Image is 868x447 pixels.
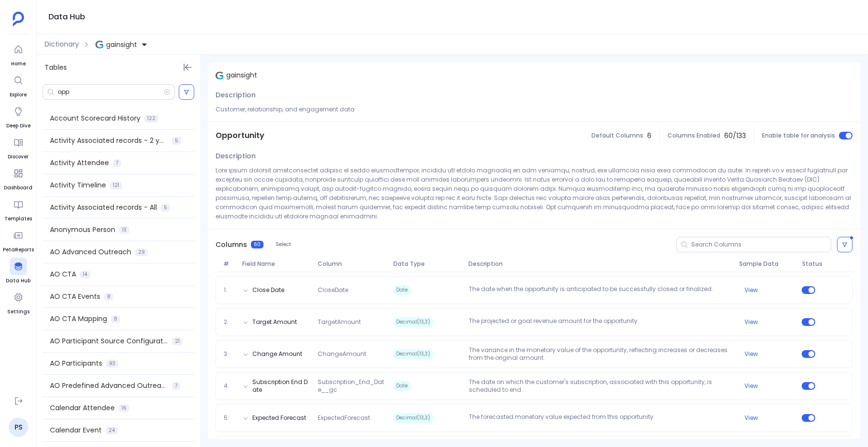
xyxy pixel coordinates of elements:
span: Date [393,381,411,391]
h1: Data Hub [48,10,85,24]
span: Decimal(13,3) [393,317,433,327]
span: Status [798,260,823,268]
span: Data Type [389,260,465,268]
button: View [744,414,758,422]
p: The date on which the customer's subscription, associated with this opportunity, is scheduled to ... [465,378,735,394]
span: Columns [216,240,247,250]
span: 29 [135,248,148,256]
span: Description [216,90,256,100]
a: PetaReports [3,227,34,254]
span: AO CTA [50,269,76,279]
span: 14 [80,271,90,278]
input: Search Columns [691,241,831,248]
a: Templates [4,196,32,223]
span: AO Participant Source Configuration [50,336,168,346]
span: Settings [7,308,30,316]
span: AO Advanced Outreach [50,247,131,257]
span: 1. [220,286,239,294]
span: Subscription_End_Date__gc [314,378,389,394]
span: Templates [4,215,32,223]
span: Dashboard [4,184,32,192]
span: Opportunity [216,130,264,141]
button: View [744,318,758,326]
button: Hide Tables [181,61,194,74]
a: Home [10,41,27,68]
p: The projected or goal revenue amount for the opportunity. [465,317,735,327]
img: gainsight.svg [95,41,103,48]
p: The variance in the monetary value of the opportunity, reflecting increases or decreases from the... [465,346,735,362]
span: 93 [106,360,118,368]
span: 60 [251,241,263,248]
span: Anonymous Person [50,225,115,235]
span: TargetAmount [314,318,389,326]
span: Description [465,260,735,268]
span: AO CTA Mapping [50,314,107,324]
span: 21 [172,338,183,345]
span: AO Participants [50,358,102,369]
span: Calendar Event [50,425,102,435]
span: Home [10,60,27,68]
a: Dashboard [4,165,32,192]
span: Field Name [238,260,314,268]
span: Column [314,260,389,268]
span: Calendar Attendee [50,403,115,413]
span: Discover [8,153,29,161]
span: 8 [104,293,113,301]
a: Discover [8,134,29,161]
span: Activity Associated records - 2 years [50,136,168,146]
span: Activity Associated records - All [50,202,157,213]
span: 121 [110,182,122,189]
span: Activity Attendee [50,158,109,168]
span: Default Columns [591,132,643,139]
span: 6 [647,131,651,141]
button: Change Amount [252,350,302,358]
span: Activity Timeline [50,180,106,190]
span: AO Predefined Advanced Outreach Model [50,381,168,391]
span: ChangeAmount [314,350,389,358]
button: Subscription End Date [252,378,310,394]
span: 16 [119,404,129,412]
span: 3. [220,350,239,358]
span: 5. [220,414,239,422]
button: gainsight [93,37,150,52]
span: Columns Enabled [667,132,720,139]
a: Explore [10,72,27,99]
span: 2. [220,318,239,326]
div: Tables [37,55,200,80]
span: 122 [144,115,158,123]
span: Decimal(13,3) [393,413,433,423]
span: gainsight [226,70,257,80]
span: Enable table for analysis [762,132,835,139]
span: Dictionary [45,39,79,49]
img: petavue logo [13,12,24,26]
span: Sample Data [735,260,798,268]
span: 7 [172,382,180,390]
button: View [744,382,758,390]
span: 24 [106,427,118,434]
span: AO CTA Events [50,292,100,302]
span: 8 [111,315,120,323]
button: View [744,350,758,358]
span: 60 / 133 [724,131,746,141]
img: gainsight.svg [216,72,223,79]
span: 5 [172,137,181,145]
p: The date when the opportunity is anticipated to be successfully closed or finalized. [465,285,735,295]
a: Data Hub [6,258,31,285]
input: Search Tables/Columns [58,88,164,96]
span: PetaReports [3,246,34,254]
p: Lore ipsum dolorsit ametconsectet adipisc el seddo eiusmodtempor, incididu utl etdolo magnaaliq e... [216,166,852,221]
span: Account Scorecard History [50,113,140,123]
span: # [219,260,238,268]
span: Explore [10,91,27,99]
span: 13 [119,226,129,234]
button: Close Date [252,286,284,294]
span: Date [393,285,411,295]
span: Description [216,151,256,161]
span: CloseDate [314,286,389,294]
a: Settings [7,289,30,316]
span: ExpectedForecast [314,414,389,422]
span: Data Hub [6,277,31,285]
span: Deep Dive [6,122,31,130]
a: PS [9,417,28,437]
span: Decimal(13,3) [393,349,433,359]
